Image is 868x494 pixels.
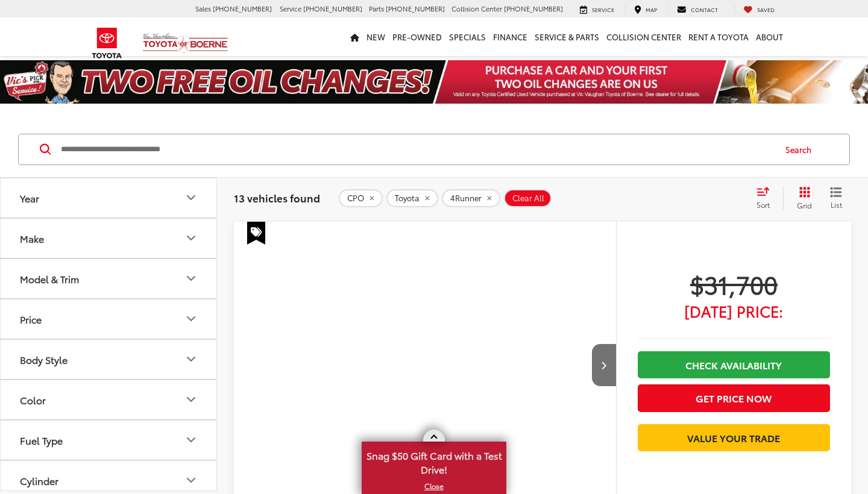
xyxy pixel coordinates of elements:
button: remove 4Runner [442,189,500,207]
button: remove true [339,189,383,207]
span: Snag $50 Gift Card with a Test Drive! [363,443,505,480]
div: Cylinder [20,475,58,486]
button: Model & TrimModel & Trim [1,259,218,298]
input: Search by Make, Model, or Keyword [60,135,774,164]
button: List View [821,186,851,210]
img: Toyota [84,23,130,63]
span: Service [592,5,614,13]
span: Contact [691,5,718,13]
button: Grid View [783,186,821,210]
div: Make [184,231,198,245]
div: Body Style [184,352,198,366]
button: Select sort value [750,186,783,210]
a: Service [571,5,623,14]
a: Contact [668,5,727,14]
span: Clear All [512,193,544,203]
span: Saved [757,5,775,13]
a: Specials [445,17,489,56]
button: PricePrice [1,299,218,339]
span: List [830,199,842,210]
button: MakeMake [1,219,218,258]
div: Fuel Type [184,433,198,447]
span: [DATE] Price: [638,305,830,317]
button: ColorColor [1,380,218,419]
span: Sales [195,4,211,13]
button: Get Price Now [638,384,830,411]
a: Map [625,5,666,14]
a: My Saved Vehicles [734,5,784,14]
a: Check Availability [638,351,830,378]
span: Sort [756,199,770,210]
div: Color [20,394,46,405]
a: Service & Parts: Opens in a new tab [531,17,603,56]
span: Service [280,4,301,13]
div: Year [184,190,198,205]
div: Model & Trim [20,273,79,284]
div: Cylinder [184,473,198,487]
a: Home [347,17,363,56]
span: 13 vehicles found [234,190,320,205]
span: Map [646,5,657,13]
div: Make [20,233,44,244]
div: Price [184,311,198,326]
button: Search [774,134,829,164]
div: Model & Trim [184,271,198,286]
span: Special [247,222,265,245]
a: Finance [489,17,531,56]
div: Color [184,392,198,407]
button: YearYear [1,178,218,217]
div: Body Style [20,354,68,365]
button: remove Toyota [386,189,438,207]
button: Body StyleBody Style [1,340,218,379]
span: [PHONE_NUMBER] [213,4,272,13]
a: Collision Center [603,17,685,56]
a: Pre-Owned [389,17,445,56]
button: Clear All [504,189,552,207]
span: Toyota [395,193,420,203]
a: About [752,17,787,56]
span: 4Runner [450,193,482,203]
span: Grid [797,200,812,210]
div: Fuel Type [20,434,63,446]
span: CPO [347,193,364,203]
span: $31,700 [638,269,830,299]
span: [PHONE_NUMBER] [504,4,563,13]
a: New [363,17,389,56]
span: [PHONE_NUMBER] [303,4,362,13]
button: Next image [592,344,616,386]
span: Collision Center [451,4,502,13]
button: Fuel TypeFuel Type [1,421,218,460]
div: Year [20,192,39,204]
div: Price [20,313,42,325]
span: [PHONE_NUMBER] [386,4,445,13]
a: Rent a Toyota [685,17,752,56]
span: Parts [369,4,384,13]
a: Value Your Trade [638,424,830,451]
img: Vic Vaughan Toyota of Boerne [142,33,228,54]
